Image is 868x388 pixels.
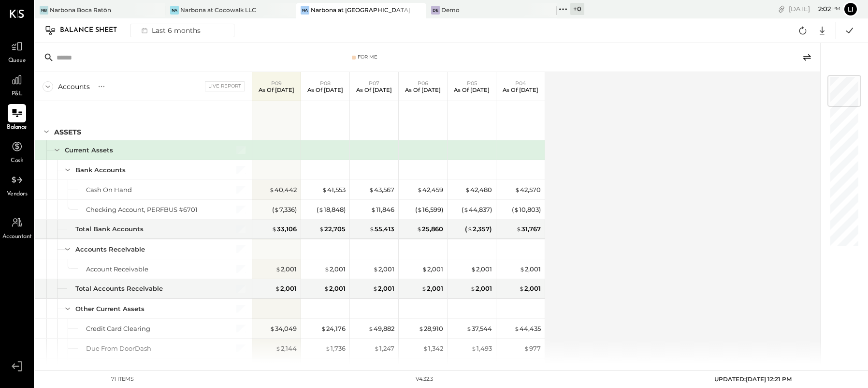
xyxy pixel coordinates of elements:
span: $ [423,344,428,352]
p: As of [DATE] [259,87,294,93]
span: $ [270,325,275,332]
div: Na [301,6,309,15]
span: $ [471,265,476,273]
span: $ [373,284,378,292]
div: Total Accounts Receivable [75,284,163,293]
div: ASSETS [54,127,81,137]
a: Queue [0,37,33,65]
span: $ [421,284,427,292]
div: ( 16,599 ) [415,205,443,214]
span: $ [282,364,288,372]
div: 55,413 [369,224,394,234]
div: 17,550 [420,364,443,373]
span: $ [321,325,326,332]
div: Due From DoorDash [86,344,151,353]
span: $ [471,344,477,352]
div: ( 44,837 ) [462,205,492,214]
div: 2,001 [520,265,541,274]
div: Bank Accounts [75,165,126,175]
span: $ [322,186,327,194]
span: $ [468,364,474,372]
button: Last 6 months [130,24,234,37]
span: $ [514,325,520,332]
a: Cash [0,137,33,165]
div: 11,846 [371,205,394,214]
div: Cash On Hand [86,185,132,194]
div: Account Receivable [86,265,148,274]
div: Accounts [58,82,90,91]
div: 14,381 [518,364,541,373]
a: Accountant [0,213,33,241]
div: 37,544 [466,324,492,333]
div: 1,247 [374,344,394,353]
div: Current Assets [65,146,113,155]
span: P09 [271,80,282,87]
span: $ [275,344,281,352]
div: 49,882 [368,324,394,333]
div: NB [40,6,48,15]
span: $ [274,206,279,213]
span: $ [417,206,422,213]
div: De [431,6,440,15]
div: 25,860 [417,224,443,234]
div: Live Report [205,81,245,91]
div: 2,001 [519,284,541,293]
div: Accounts Receivable [75,245,145,254]
span: Accountant [2,233,32,241]
div: 2,001 [324,265,346,274]
span: $ [419,325,424,332]
div: ( 18,848 ) [317,205,346,214]
div: ( 83 ) [280,364,297,373]
div: Balance Sheet [60,23,127,38]
div: ( 2,360 ) [320,364,346,373]
p: As of [DATE] [307,87,343,93]
div: 1,342 [423,344,443,353]
div: 28,910 [419,324,443,333]
div: 43,567 [369,185,394,194]
span: $ [516,225,521,233]
div: Demo [441,6,460,14]
span: $ [369,186,374,194]
div: ( 10,803 ) [512,205,541,214]
div: ( 2,357 ) [465,224,492,234]
div: 2,001 [421,284,443,293]
span: $ [422,265,427,273]
div: copy link [777,4,786,14]
button: Li [843,1,858,17]
span: $ [417,186,422,194]
span: $ [514,206,519,213]
div: 44,435 [514,324,541,333]
span: UPDATED: [DATE] 12:21 PM [714,375,792,383]
span: P05 [467,80,477,87]
div: Checking Account, PERFBUS #6701 [86,205,198,214]
div: 1,493 [471,344,492,353]
span: $ [466,325,472,332]
div: 2,001 [422,265,443,274]
div: Narbona at Cocowalk LLC [180,6,256,14]
div: 2,144 [275,344,297,353]
div: Narbona Boca Ratōn [50,6,111,14]
p: As of [DATE] [405,87,441,93]
div: 42,570 [515,185,541,194]
div: 22,705 [319,224,346,234]
span: $ [467,225,473,233]
div: 2,001 [470,284,492,293]
div: 2,001 [275,265,297,274]
span: Queue [8,57,26,65]
div: 33,106 [272,224,297,234]
span: P06 [418,80,428,87]
span: $ [318,206,324,213]
span: $ [371,364,376,372]
div: 24,176 [321,324,346,333]
div: 2,001 [373,265,394,274]
span: $ [465,186,470,194]
a: Vendors [0,171,33,199]
div: 977 [524,344,541,353]
div: ( 7,336 ) [272,205,297,214]
div: + 0 [570,3,584,15]
p: As of [DATE] [356,87,392,93]
span: Vendors [7,190,28,199]
span: $ [470,284,476,292]
div: Other Current Assets [75,304,145,313]
div: Credit Card Clearing [86,324,150,333]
